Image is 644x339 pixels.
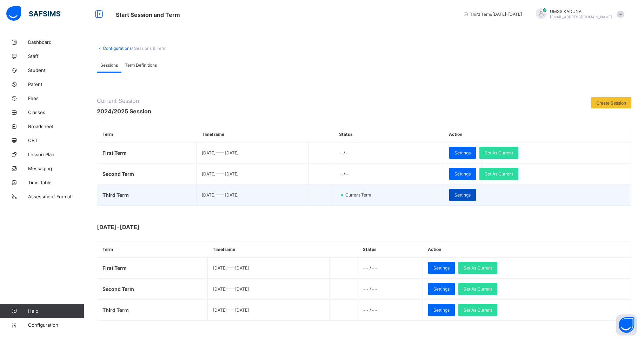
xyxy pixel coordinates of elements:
[28,67,84,73] span: Student
[207,241,329,258] th: Timeframe
[433,307,450,313] span: Settings
[345,192,375,198] span: Current Term
[464,307,492,313] span: Set As Current
[213,307,249,313] span: [DATE] —— [DATE]
[100,62,118,68] span: Sessions
[28,180,84,185] span: Time Table
[97,241,207,258] th: Term
[433,265,450,271] span: Settings
[213,286,249,292] span: [DATE] —— [DATE]
[433,286,450,292] span: Settings
[485,150,513,155] span: Set As Current
[102,150,127,156] span: First Term
[464,286,492,292] span: Set As Current
[28,109,84,115] span: Classes
[28,166,84,171] span: Messaging
[28,138,84,143] span: CBT
[103,46,132,51] a: Configurations
[202,150,239,155] span: [DATE] —— [DATE]
[97,97,151,104] span: Current Session
[102,171,134,177] span: Second Term
[97,126,197,142] th: Term
[28,53,84,59] span: Staff
[444,126,631,142] th: Action
[132,46,166,51] span: / Sessions & Term
[28,95,84,101] span: Fees
[464,265,492,271] span: Set As Current
[97,224,237,231] span: [DATE]-[DATE]
[202,192,239,198] span: [DATE] —— [DATE]
[28,39,84,45] span: Dashboard
[197,126,308,142] th: Timeframe
[550,15,612,19] span: [EMAIL_ADDRESS][DOMAIN_NAME]
[6,6,60,21] img: safsims
[102,265,127,271] span: First Term
[454,150,471,155] span: Settings
[102,307,129,313] span: Third Term
[202,171,239,177] span: [DATE] —— [DATE]
[616,314,637,335] button: Open asap
[28,152,84,157] span: Lesson Plan
[28,81,84,87] span: Parent
[485,171,513,177] span: Set As Current
[334,142,444,164] td: --/--
[102,192,129,198] span: Third Term
[28,308,84,314] span: Help
[454,192,471,198] span: Settings
[125,62,157,68] span: Term Definitions
[550,9,612,14] span: UMSS KADUNA
[97,108,151,115] span: 2024/2025 Session
[28,124,84,129] span: Broadsheet
[463,12,522,17] span: session/term information
[529,8,627,20] div: UMSSKADUNA
[334,126,444,142] th: Status
[334,164,444,185] td: --/--
[596,100,626,106] span: Create Session
[358,241,423,258] th: Status
[423,241,631,258] th: Action
[28,194,84,199] span: Assessment Format
[454,171,471,177] span: Settings
[213,265,249,271] span: [DATE] —— [DATE]
[102,286,134,292] span: Second Term
[116,11,180,18] span: Start Session and Term
[363,286,377,292] span: - - / - -
[363,265,377,271] span: - - / - -
[363,307,377,313] span: - - / - -
[28,322,84,328] span: Configuration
